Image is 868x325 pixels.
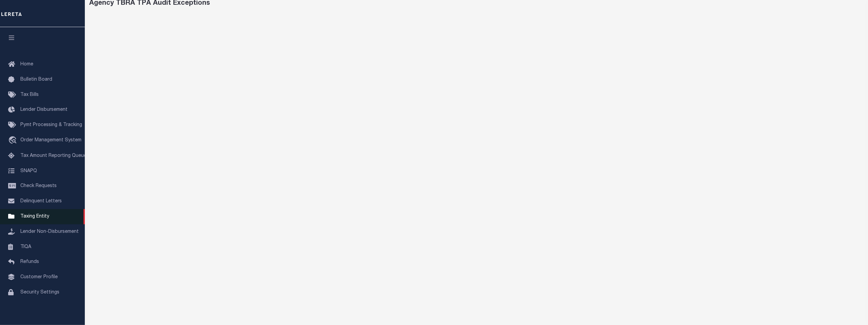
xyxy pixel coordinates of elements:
span: Order Management System [20,138,81,143]
span: TIQA [20,244,31,249]
span: Refunds [20,260,39,264]
span: Lender Non-Disbursement [20,229,79,234]
span: Bulletin Board [20,77,52,82]
span: Lender Disbursement [20,107,68,112]
span: SNAPQ [20,168,37,173]
span: Pymt Processing & Tracking [20,123,82,127]
span: Home [20,62,33,67]
span: Tax Amount Reporting Queue [20,154,87,158]
span: Taxing Entity [20,214,49,219]
span: Customer Profile [20,275,58,280]
i: travel_explore [8,136,19,145]
span: Tax Bills [20,93,39,97]
span: Delinquent Letters [20,199,62,204]
span: Security Settings [20,290,59,295]
span: Check Requests [20,184,57,188]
